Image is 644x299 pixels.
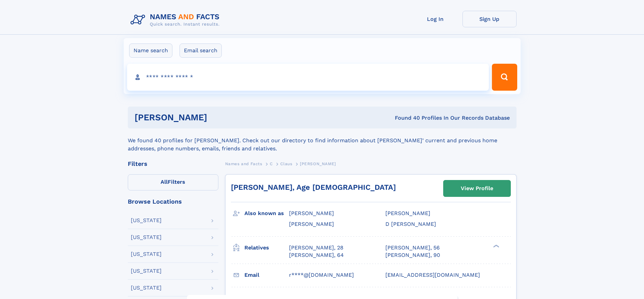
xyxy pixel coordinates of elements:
[385,272,480,278] span: [EMAIL_ADDRESS][DOMAIN_NAME]
[385,244,440,251] a: [PERSON_NAME], 56
[128,161,218,167] div: Filters
[244,208,289,219] h3: Also known as
[385,221,436,227] span: D [PERSON_NAME]
[385,251,440,259] a: [PERSON_NAME], 90
[135,113,301,122] h1: [PERSON_NAME]
[131,251,162,257] div: [US_STATE]
[492,64,517,91] button: Search Button
[385,210,430,216] span: [PERSON_NAME]
[244,242,289,253] h3: Relatives
[301,114,510,122] div: Found 40 Profiles In Our Records Database
[131,285,162,291] div: [US_STATE]
[128,11,225,29] img: Logo Names and Facts
[127,64,489,91] input: search input
[131,235,162,240] div: [US_STATE]
[280,159,292,168] a: Claus
[129,43,172,58] label: Name search
[161,179,168,185] span: All
[280,161,292,166] span: Claus
[289,251,344,259] a: [PERSON_NAME], 64
[131,268,162,274] div: [US_STATE]
[462,11,517,27] a: Sign Up
[270,159,273,168] a: C
[180,43,222,58] label: Email search
[128,128,517,153] div: We found 40 profiles for [PERSON_NAME]. Check out our directory to find information about [PERSON...
[461,181,493,196] div: View Profile
[492,244,500,248] div: ❯
[444,180,510,197] a: View Profile
[225,159,262,168] a: Names and Facts
[128,174,218,190] label: Filters
[128,199,218,205] div: Browse Locations
[408,11,462,27] a: Log In
[270,161,273,166] span: C
[300,161,336,166] span: [PERSON_NAME]
[231,183,396,191] a: [PERSON_NAME], Age [DEMOGRAPHIC_DATA]
[289,210,334,216] span: [PERSON_NAME]
[131,218,162,223] div: [US_STATE]
[289,221,334,227] span: [PERSON_NAME]
[244,269,289,281] h3: Email
[289,244,343,251] a: [PERSON_NAME], 28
